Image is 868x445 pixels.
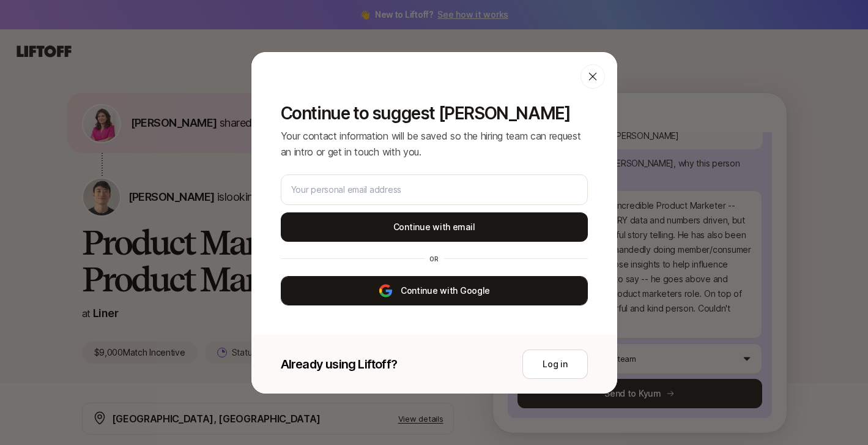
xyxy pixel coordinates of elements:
[281,128,588,160] p: Your contact information will be saved so the hiring team can request an intro or get in touch wi...
[281,103,588,123] p: Continue to suggest [PERSON_NAME]
[291,182,577,197] input: Your personal email address
[522,350,587,379] button: Log in
[281,212,588,242] button: Continue with email
[281,276,588,305] button: Continue with Google
[425,254,444,264] div: or
[281,356,397,373] p: Already using Liftoff?
[378,283,393,298] img: google-logo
